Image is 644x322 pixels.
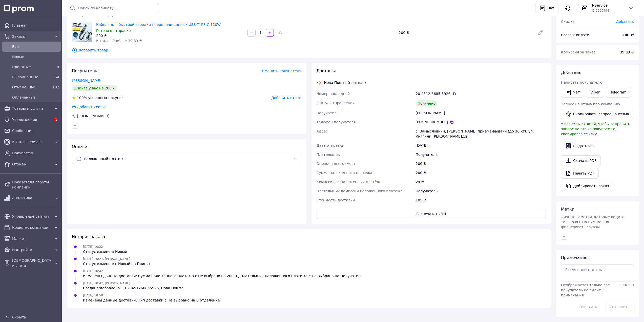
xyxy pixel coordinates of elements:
[72,144,88,149] span: Оплата
[561,181,613,191] button: Дублировать заказ
[317,111,339,115] span: Получатель
[83,286,183,291] div: Создана/добавлена ЭН 20451266855926, Нова Пошта
[317,143,344,147] span: Дата отправки
[414,150,547,159] div: Получатель
[561,20,575,24] span: Скидка
[96,23,221,27] a: Кабель для быстрой зарядки / передачи данных USB-TYPE-C 120W
[83,273,362,278] div: Изменены данные доставки: Сумма наложенного платежа с Не выбрано на 200.0 , Плательщик наложенног...
[561,141,599,151] button: Выдать чек
[535,3,558,13] button: Чат
[12,44,59,49] span: Все
[76,113,110,119] div: [PHONE_NUMBER]
[616,20,634,24] span: Добавить
[274,30,282,35] div: шт.
[12,85,49,90] span: Отмененные
[72,95,124,100] div: успешных покупок
[83,249,127,254] div: Статус изменен: Новый
[12,74,49,80] span: Выполненные
[12,128,59,133] span: Сообщения
[317,92,350,96] span: Номер накладной
[317,120,356,124] span: Телефон получателя
[96,39,142,43] span: Каталог ProSale: 39.33 ₴
[561,122,630,136] span: У вас есть 27 дней, чтобы отправить запрос на отзыв покупателю, скопировав ссылку.
[12,236,51,241] span: Маркет
[83,281,130,285] span: [DATE] 10:42, [PERSON_NAME]
[12,64,49,69] span: Принятые
[561,255,587,260] span: Примечания
[12,214,51,219] span: Управление сайтом
[317,162,358,166] span: Оценочная стоимость
[414,141,547,150] div: [DATE]
[12,54,59,59] span: Новые
[12,162,51,167] span: Отзывы
[96,29,131,33] span: Готово к отправке
[72,79,101,83] a: [PERSON_NAME]
[561,70,581,75] span: Действия
[619,283,634,287] span: 300 / 300
[77,96,87,100] span: 100%
[12,34,51,39] span: Заказы
[83,261,151,266] div: Статус изменен: с Новый на Принят
[414,196,547,205] div: 105 ₴
[12,150,59,156] span: Покупатели
[317,129,328,133] span: Адрес
[317,198,355,202] span: Стоимость доставки
[72,234,105,239] span: История заказа
[414,108,547,118] div: [PERSON_NAME]
[12,195,51,200] span: Аналитика
[561,215,625,229] span: Личные заметки, которые видите только вы. По ним можно фильтровать заказы
[606,87,631,98] a: Telegram
[76,104,106,109] div: Добавить email
[72,68,97,73] span: Покупатель
[317,180,380,184] span: Комиссия за наложенный платёж
[561,155,601,166] a: Скачать PDF
[72,85,117,91] div: 1 заказ у вас на 200 ₴
[561,283,612,297] span: Отображается только вам, покупатель не видит примечания
[414,186,547,196] div: Получатель
[12,225,51,230] span: Кошелек компании
[271,96,301,100] span: Добавить отзыв
[561,50,596,54] span: Комиссия за заказ
[561,207,574,212] span: Метки
[83,257,130,261] span: [DATE] 10:27, [PERSON_NAME]
[317,171,372,175] span: Сумма наложенного платежа
[68,3,159,13] input: Поиск по кабинету
[414,168,547,177] div: 200 ₴
[586,87,604,98] a: Viber
[547,4,555,12] div: Чат
[414,127,547,141] div: с. Замысловичи, [PERSON_NAME] приема-выдачи (до 30 кг): ул. Княгини [PERSON_NAME],12
[591,3,624,8] span: T-Service
[397,29,534,36] div: 200 ₴
[12,117,51,122] span: Уведомления
[57,65,59,69] span: 4
[71,104,106,109] div: Добавить email
[12,106,51,111] span: Товары и услуги
[12,139,51,144] span: Каталог ProSale
[52,75,59,79] span: 364
[416,100,438,106] div: Получено
[83,245,103,249] span: [DATE] 10:22
[561,168,599,179] a: Печать PDF
[12,315,26,319] span: Скрыть
[72,22,92,42] img: Кабель для быстрой зарядки / передачи данных USB-TYPE-C 120W
[12,23,59,28] span: Главная
[83,298,220,303] div: Изменены данные доставки: Тип доставки с Не выбрано на В отделение
[262,69,301,73] span: Сменить покупателя
[317,68,337,73] span: Доставка
[536,28,546,38] a: Редактировать
[83,269,103,273] span: [DATE] 10:42
[591,9,609,12] span: ID: 2966494
[72,47,546,53] span: Добавить товар
[561,80,603,84] span: Написать покупателю
[416,91,546,96] div: 20 4512 6685 5926
[54,117,58,122] span: 1
[561,33,589,37] span: Всего к оплате
[12,95,59,100] span: Оплаченные
[414,177,547,186] div: 24 ₴
[12,180,59,190] span: Показатели работы компании
[84,156,291,162] span: Наложенный платеж
[96,33,243,38] div: 200 ₴
[622,33,634,37] b: 200 ₴
[12,258,51,268] span: [DEMOGRAPHIC_DATA] и счета
[561,102,620,106] span: Запрос на отзыв про компанию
